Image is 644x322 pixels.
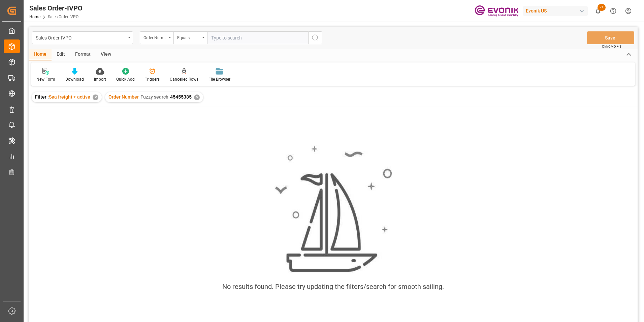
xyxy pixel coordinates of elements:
[94,76,106,82] div: Import
[96,49,116,60] div: View
[49,94,90,100] span: Sea freight + active
[52,49,70,60] div: Edit
[108,94,139,100] span: Order Number
[602,44,621,49] span: Ctrl/CMD + S
[140,31,173,44] button: open menu
[29,15,40,19] a: Home
[29,3,83,13] div: Sales Order-IVPO
[308,31,322,44] button: search button
[143,33,166,41] div: Order Number
[598,4,606,11] span: 21
[177,33,200,41] div: Equals
[145,76,160,82] div: Triggers
[35,94,49,100] span: Filter :
[36,76,55,82] div: New Form
[222,281,444,292] div: No results found. Please try updating the filters/search for smooth sailing.
[170,76,198,82] div: Cancelled Rows
[173,31,207,44] button: open menu
[208,76,230,82] div: File Browser
[207,31,308,44] input: Type to search
[194,95,200,100] div: ✕
[590,3,606,19] button: show 21 new notifications
[606,3,621,19] button: Help Center
[523,4,590,17] button: Evonik US
[523,6,588,16] div: Evonik US
[93,95,98,100] div: ✕
[32,31,133,44] button: open menu
[140,94,168,100] span: Fuzzy search
[587,31,634,44] button: Save
[116,76,135,82] div: Quick Add
[29,49,52,60] div: Home
[36,33,126,42] div: Sales Order-IVPO
[65,76,84,82] div: Download
[70,49,96,60] div: Format
[170,94,192,100] span: 45455385
[274,145,392,274] img: smooth_sailing.jpeg
[475,5,518,17] img: Evonik-brand-mark-Deep-Purple-RGB.jpeg_1700498283.jpeg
